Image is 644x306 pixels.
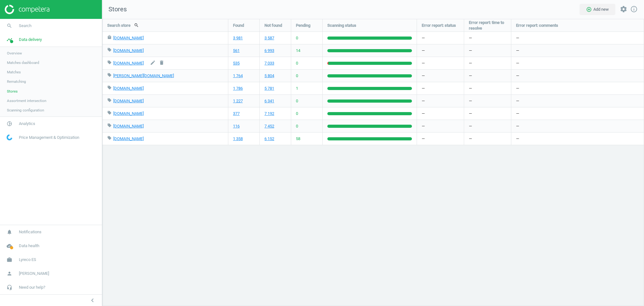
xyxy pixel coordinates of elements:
[7,98,46,103] span: Assortment intersection
[296,60,298,66] span: 0
[264,23,282,28] span: Not found
[264,48,274,54] a: 6 993
[113,136,144,141] a: [DOMAIN_NAME]
[417,32,464,44] div: —
[296,111,298,116] span: 0
[5,5,49,14] img: ajHJNr6hYgQAAAAASUVORK5CYII=
[469,48,472,54] span: —
[630,5,638,14] a: info_outline
[107,48,112,52] i: local_offer
[19,23,31,29] span: Search
[7,70,21,75] span: Matches
[113,48,144,53] a: [DOMAIN_NAME]
[3,34,15,46] i: timeline
[630,5,638,13] i: info_outline
[296,23,310,28] span: Pending
[85,296,100,304] button: chevron_left
[107,73,112,77] i: local_offer
[233,123,240,129] a: 116
[113,124,144,128] a: [DOMAIN_NAME]
[3,240,15,252] i: cloud_done
[113,73,174,78] a: [PERSON_NAME][DOMAIN_NAME]
[417,95,464,107] div: —
[327,23,356,28] span: Scanning status
[469,123,472,129] span: —
[469,20,506,31] span: Error report: time to resolve
[296,48,300,54] span: 14
[19,285,45,290] span: Need our help?
[511,70,644,82] div: —
[264,136,274,142] a: 6 152
[107,60,112,65] i: local_offer
[296,35,298,41] span: 0
[150,60,156,66] button: edit
[469,111,472,116] span: —
[469,35,472,41] span: —
[7,134,12,140] img: wGWNvw8QSZomAAAAABJRU5ErkJggg==
[233,86,243,91] a: 1 786
[264,73,274,79] a: 5 804
[511,82,644,94] div: —
[107,35,112,39] i: local_mall
[113,111,144,116] a: [DOMAIN_NAME]
[3,281,15,293] i: headset_mic
[107,123,112,127] i: local_offer
[150,60,156,65] i: edit
[103,19,228,31] div: Search store
[469,98,472,104] span: —
[102,5,127,14] span: Stores
[296,123,298,129] span: 0
[620,5,627,13] i: settings
[233,73,243,79] a: 1 764
[296,98,298,104] span: 0
[516,23,558,28] span: Error report: comments
[19,257,36,263] span: Lyreco ES
[264,123,274,129] a: 7 452
[233,136,243,142] a: 1 358
[159,60,164,66] button: delete
[7,60,39,65] span: Matches dashboard
[19,121,35,127] span: Analytics
[617,3,630,16] button: settings
[233,98,243,104] a: 1 227
[159,60,164,65] i: delete
[19,135,79,140] span: Price Management & Optimization
[296,86,298,91] span: 1
[233,111,240,116] a: 377
[417,120,464,132] div: —
[264,86,274,91] a: 5 781
[586,7,592,12] i: add_circle_outline
[417,57,464,69] div: —
[107,85,112,90] i: local_offer
[296,73,298,79] span: 0
[233,35,243,41] a: 3 981
[417,133,464,145] div: —
[511,57,644,69] div: —
[511,32,644,44] div: —
[264,98,274,104] a: 6 341
[511,133,644,145] div: —
[511,95,644,107] div: —
[417,70,464,82] div: —
[469,73,472,79] span: —
[7,108,44,113] span: Scanning configuration
[233,23,244,28] span: Found
[113,86,144,91] a: [DOMAIN_NAME]
[580,4,615,15] button: add_circle_outlineAdd new
[469,136,472,142] span: —
[422,23,456,28] span: Error report: status
[3,118,15,130] i: pie_chart_outlined
[417,44,464,57] div: —
[264,111,274,116] a: 7 192
[3,268,15,280] i: person
[7,79,26,84] span: Rematching
[3,226,15,238] i: notifications
[296,136,300,142] span: 58
[113,61,144,65] a: [DOMAIN_NAME]
[469,60,472,66] span: —
[233,60,240,66] a: 535
[233,48,240,54] a: 561
[511,44,644,57] div: —
[19,229,42,235] span: Notifications
[417,107,464,120] div: —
